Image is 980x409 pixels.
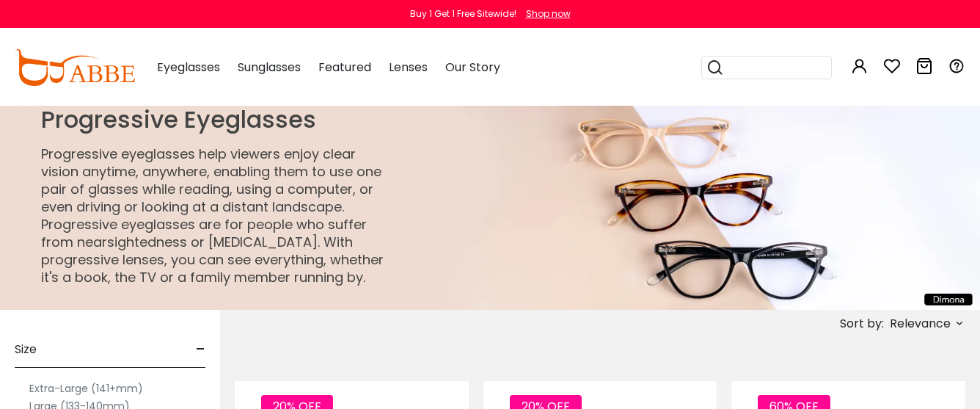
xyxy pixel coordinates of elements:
[526,7,571,21] div: Shop now
[890,311,951,337] span: Relevance
[29,380,143,397] label: Extra-Large (141+mm)
[445,59,500,76] span: Our Story
[389,59,428,76] span: Lenses
[519,7,571,20] a: Shop now
[41,106,386,134] h1: Progressive Eyeglasses
[410,7,516,21] div: Buy 1 Get 1 Free Sitewide!
[157,59,220,76] span: Eyeglasses
[238,59,301,76] span: Sunglasses
[41,145,386,286] p: Progressive eyeglasses help viewers enjoy clear vision anytime, anywhere, enabling them to use on...
[15,332,37,367] span: Size
[15,49,135,86] img: abbeglasses.com
[840,315,884,332] span: Sort by:
[318,59,371,76] span: Featured
[196,332,205,367] span: -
